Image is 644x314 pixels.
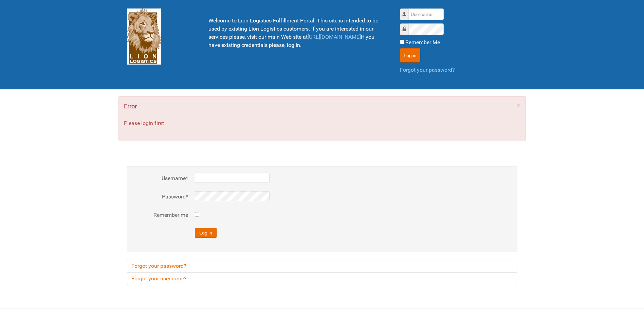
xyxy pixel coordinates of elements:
[195,228,217,238] button: Log in
[517,102,520,108] a: ×
[400,67,455,73] a: Forgot your password?
[405,38,440,47] label: Remember Me
[134,174,188,182] label: Username
[208,17,383,49] p: Welcome to Lion Logistics Fulfillment Portal. This site is intended to be used by existing Lion L...
[134,211,188,219] label: Remember me
[127,260,517,273] a: Forgot your password?
[134,193,188,201] label: Password
[408,8,444,20] input: Username
[127,272,517,285] a: Forgot your username?
[400,48,420,63] button: Log in
[308,34,361,40] a: [URL][DOMAIN_NAME]
[127,33,161,39] a: Lion Logistics
[124,119,520,127] p: Please login first
[124,102,520,111] h4: Error
[127,8,161,65] img: Lion Logistics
